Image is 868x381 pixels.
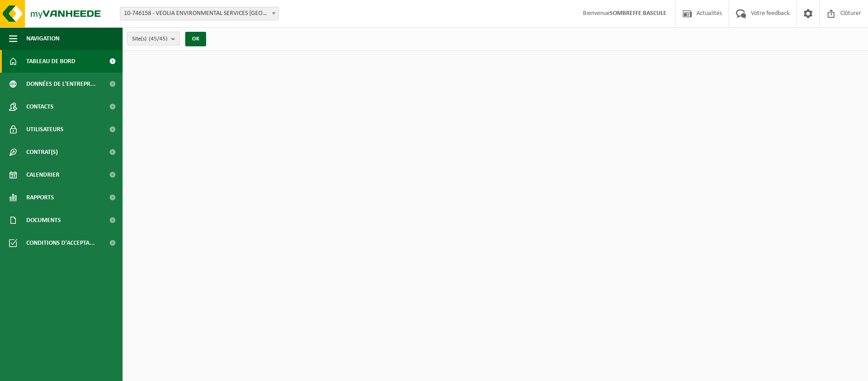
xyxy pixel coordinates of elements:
[120,7,279,20] span: 10-746158 - VEOLIA ENVIRONMENTAL SERVICES WALLONIE - GRÂCE-HOLLOGNE
[26,73,96,95] span: Données de l'entrepr...
[132,32,168,46] span: Site(s)
[26,118,64,141] span: Utilisateurs
[127,32,180,45] button: Site(s)(45/45)
[26,141,58,163] span: Contrat(s)
[610,10,666,17] strong: SOMBREFFE BASCULE
[26,186,54,209] span: Rapports
[120,7,278,20] span: 10-746158 - VEOLIA ENVIRONMENTAL SERVICES WALLONIE - GRÂCE-HOLLOGNE
[26,163,59,186] span: Calendrier
[26,95,54,118] span: Contacts
[26,50,75,73] span: Tableau de bord
[185,32,206,46] button: OK
[26,27,59,50] span: Navigation
[26,232,95,254] span: Conditions d'accepta...
[149,36,168,42] count: (45/45)
[26,209,61,232] span: Documents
